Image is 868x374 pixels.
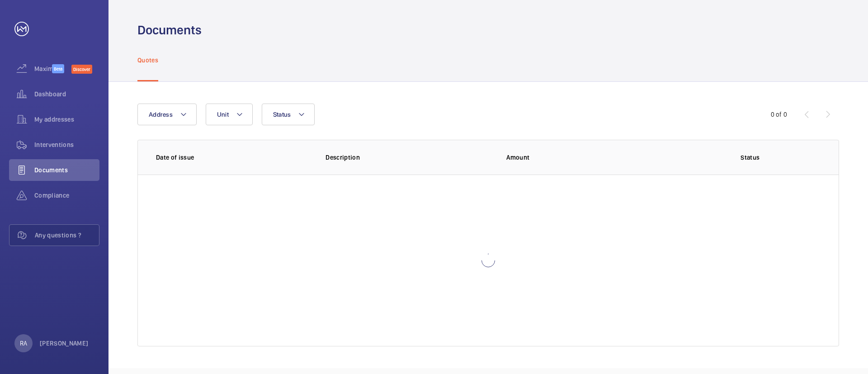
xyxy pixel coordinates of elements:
[71,65,92,74] span: Discover
[771,110,787,119] div: 0 of 0
[34,166,99,175] span: Documents
[273,111,291,118] span: Status
[34,90,99,99] span: Dashboard
[506,153,665,162] p: Amount
[34,191,99,200] span: Compliance
[20,339,27,348] p: RA
[137,56,158,65] p: Quotes
[35,231,99,240] span: Any questions ?
[156,153,311,162] p: Date of issue
[40,339,89,348] p: [PERSON_NAME]
[680,153,821,162] p: Status
[34,115,99,124] span: My addresses
[149,111,173,118] span: Address
[52,64,64,73] span: Beta
[217,111,229,118] span: Unit
[206,104,253,125] button: Unit
[137,22,202,38] h1: Documents
[34,140,99,149] span: Interventions
[262,104,315,125] button: Status
[137,104,197,125] button: Address
[34,64,52,73] span: Maximize
[325,153,492,162] p: Description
